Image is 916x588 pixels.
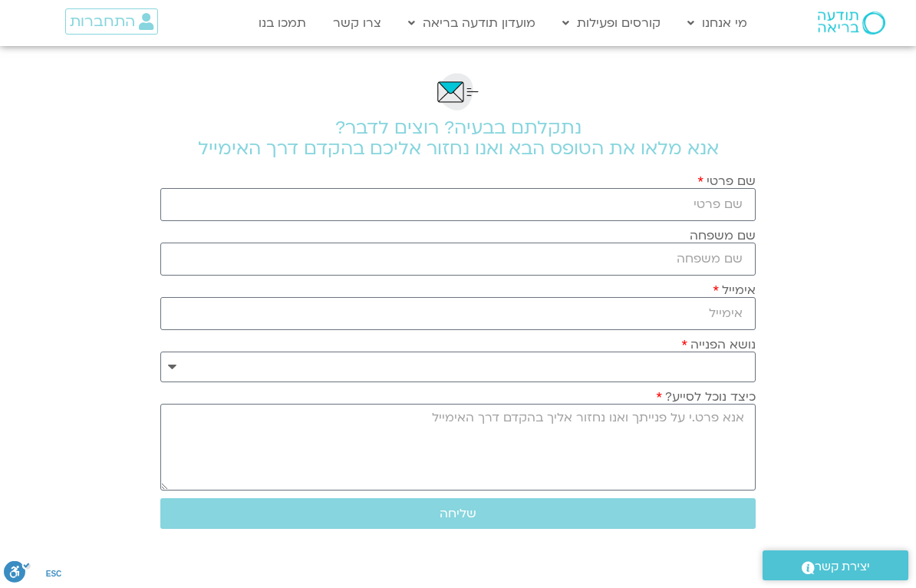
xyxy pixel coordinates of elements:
input: שם פרטי [160,188,756,221]
a: יצירת קשר [763,550,908,580]
a: צרו קשר [325,8,389,38]
label: אימייל [713,283,756,297]
label: שם משפחה [690,229,756,243]
span: התחברות [70,13,135,30]
label: כיצד נוכל לסייע? [656,390,756,404]
img: תודעה בריאה [818,12,885,35]
button: שליחה [160,498,756,529]
a: קורסים ופעילות [555,8,668,38]
a: התחברות [65,8,158,35]
a: מי אנחנו [680,8,755,38]
input: שם משפחה [160,243,756,276]
label: נושא הפנייה [681,338,756,352]
span: יצירת קשר [815,557,870,577]
input: אימייל [160,297,756,330]
span: שליחה [440,507,476,520]
a: מועדון תודעה בריאה [400,8,543,38]
form: טופס חדש [160,174,756,537]
label: שם פרטי [697,174,756,188]
a: תמכו בנו [251,8,314,38]
h2: נתקלתם בבעיה? רוצים לדבר? אנא מלאו את הטופס הבא ואנו נחזור אליכם בהקדם דרך האימייל [160,117,756,159]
